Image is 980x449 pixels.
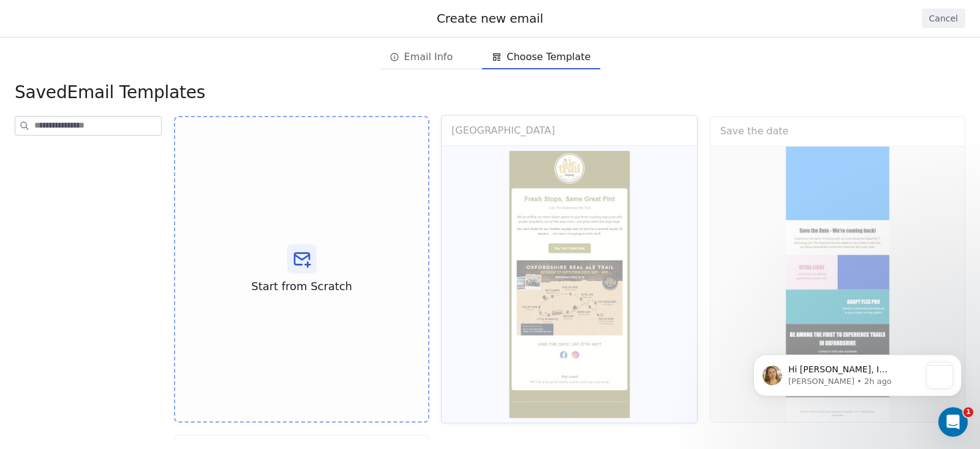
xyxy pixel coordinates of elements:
span: saved [15,82,67,102]
iframe: Intercom live chat [938,407,968,437]
div: Create new email [15,10,965,27]
iframe: Intercom notifications message [735,330,980,416]
span: Choose Template [507,50,590,64]
span: 1 [963,407,973,417]
button: Cancel [922,9,965,28]
span: Email Templates [15,82,205,104]
span: Start from Scratch [251,278,352,294]
span: Email Info [404,50,453,64]
div: email creation steps [380,45,601,69]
